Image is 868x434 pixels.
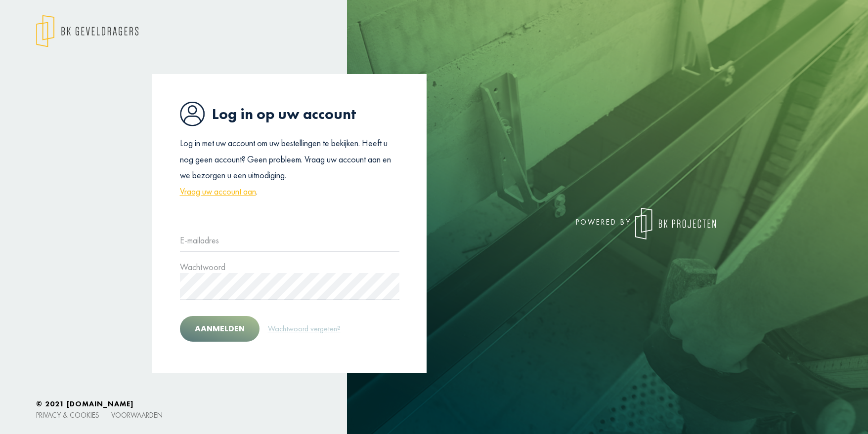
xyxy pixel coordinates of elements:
[180,135,399,199] p: Log in met uw account om uw bestellingen te bekijken. Heeft u nog geen account? Geen probleem. Vr...
[180,101,205,126] img: icon
[441,208,716,239] div: powered by
[111,410,163,420] a: Voorwaarden
[635,208,716,239] img: logo
[36,15,138,47] img: logo
[180,259,225,275] label: Wachtwoord
[36,410,99,420] a: Privacy & cookies
[267,322,341,335] a: Wachtwoord vergeten?
[180,184,256,199] a: Vraag uw account aan
[36,399,832,408] h6: © 2021 [DOMAIN_NAME]
[180,101,399,126] h1: Log in op uw account
[180,316,260,342] button: Aanmelden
